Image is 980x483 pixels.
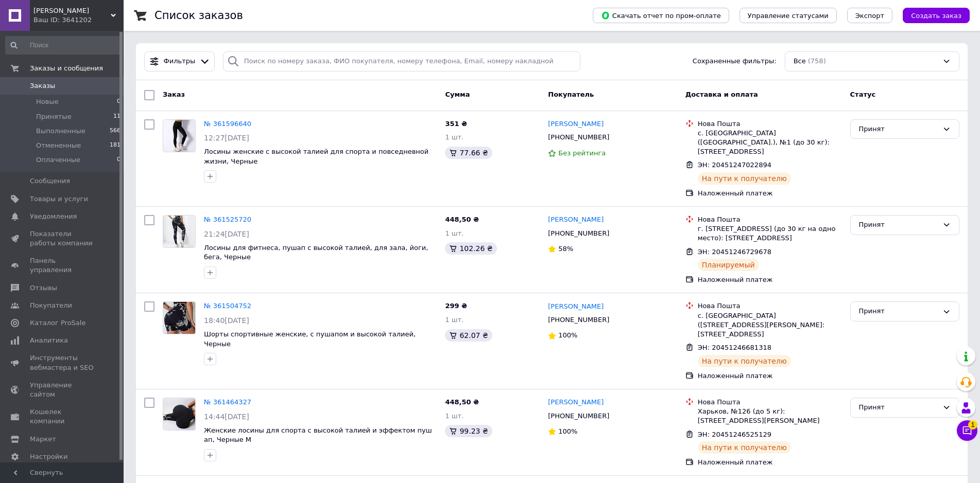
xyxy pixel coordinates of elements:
span: 566 [110,127,121,136]
span: Фильтры [164,57,196,66]
span: 21:24[DATE] [204,230,249,238]
span: ЭН: 20451246729678 [698,248,771,256]
span: 100% [558,427,577,435]
div: На пути к получателю [698,355,791,367]
div: Нова Пошта [698,398,842,407]
div: с. [GEOGRAPHIC_DATA] ([GEOGRAPHIC_DATA].), №1 (до 30 кг): [STREET_ADDRESS] [698,129,842,157]
span: 100% [558,331,577,339]
span: ЭН: 20451247022894 [698,161,771,169]
div: Харьков, №126 (до 5 кг): [STREET_ADDRESS][PERSON_NAME] [698,407,842,425]
div: 77.66 ₴ [445,147,492,159]
span: Шорты спортивные женские, с пушапом и высокой талией, Черные [204,330,416,348]
div: Наложенный платеж [698,189,842,198]
span: Отмененные [36,141,81,150]
a: № 361525720 [204,216,251,223]
span: 0 [117,155,121,165]
div: [PHONE_NUMBER] [546,409,611,423]
a: Фото товару [163,301,196,334]
span: Новые [36,97,59,106]
img: Фото товару [163,302,195,334]
div: 102.26 ₴ [445,242,496,255]
span: Все [794,57,806,66]
div: Нова Пошта [698,301,842,311]
h1: Список заказов [154,9,243,22]
span: 1 шт. [445,133,463,141]
span: Показатели работы компании [30,229,95,248]
span: Оплаченные [36,155,80,165]
span: Сообщения [30,176,70,186]
span: Настройки [30,452,67,461]
input: Поиск по номеру заказа, ФИО покупателя, номеру телефона, Email, номеру накладной [223,51,581,71]
span: Аналитика [30,336,68,345]
div: г. [STREET_ADDRESS] (до 30 кг на одно место): [STREET_ADDRESS] [698,224,842,243]
span: (758) [808,57,826,65]
span: Доставка и оплата [685,91,758,98]
span: Отзывы [30,283,57,293]
span: 1 шт. [445,316,463,324]
span: Товары и услуги [30,194,88,204]
span: 448,50 ₴ [445,216,479,223]
span: Выполненные [36,127,85,136]
span: 448,50 ₴ [445,398,479,406]
span: Экспорт [855,12,884,20]
span: Покупатели [30,301,72,310]
a: № 361504752 [204,302,251,310]
button: Экспорт [847,8,892,23]
span: Управление статусами [748,12,829,20]
div: Нова Пошта [698,215,842,224]
span: Маркет [30,435,56,444]
div: Нова Пошта [698,119,842,129]
a: [PERSON_NAME] [548,302,604,312]
div: Планируемый [698,259,759,271]
span: 18:40[DATE] [204,316,249,325]
a: Создать заказ [892,11,970,19]
span: ЭН: 20451246681318 [698,344,771,351]
span: Кошелек компании [30,407,95,426]
span: ЭН: 20451246525129 [698,431,771,438]
span: Заказы и сообщения [30,64,103,73]
div: [PHONE_NUMBER] [546,313,611,327]
a: Фото товару [163,119,196,152]
span: Без рейтинга [558,149,606,157]
span: Сохраненные фильтры: [693,57,777,66]
span: Скачать отчет по пром-оплате [601,11,721,20]
a: [PERSON_NAME] [548,119,604,129]
div: Принят [859,124,938,135]
span: 14:44[DATE] [204,413,249,421]
span: 1 шт. [445,412,463,420]
a: [PERSON_NAME] [548,215,604,225]
img: Фото товару [163,120,195,152]
a: Лосины женские с высокой талией для спорта и повседневной жизни, Черные [204,148,428,165]
span: Заказы [30,81,55,91]
span: 12:27[DATE] [204,134,249,142]
span: 299 ₴ [445,302,467,310]
span: Уведомления [30,212,77,221]
span: Управление сайтом [30,381,95,399]
button: Управление статусами [740,8,837,23]
a: Лосины для фитнеса, пушап с высокой талией, для зала, йоги, бега, Черные [204,244,428,261]
div: с. [GEOGRAPHIC_DATA] ([STREET_ADDRESS][PERSON_NAME]: [STREET_ADDRESS] [698,311,842,339]
a: Фото товару [163,398,196,431]
span: Сумма [445,91,470,98]
div: Наложенный платеж [698,371,842,381]
a: Фото товару [163,215,196,248]
a: № 361464327 [204,398,251,406]
a: Женские лосины для спорта с высокой талией и эффектом пуш ап, Черные M [204,426,432,444]
span: Панель управления [30,256,95,275]
span: Заказ [163,91,185,98]
span: 0 [117,97,121,106]
div: 62.07 ₴ [445,329,492,342]
div: Принят [859,306,938,317]
div: На пути к получателю [698,441,791,454]
span: 1 [968,420,977,430]
span: Фитнес Одежда [33,6,111,15]
input: Поиск [5,36,122,55]
span: Инструменты вебмастера и SEO [30,353,95,372]
span: 181 [110,141,121,150]
span: 1 шт. [445,229,463,237]
span: 11 [113,112,121,121]
div: 99.23 ₴ [445,425,492,437]
span: Каталог ProSale [30,318,85,328]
